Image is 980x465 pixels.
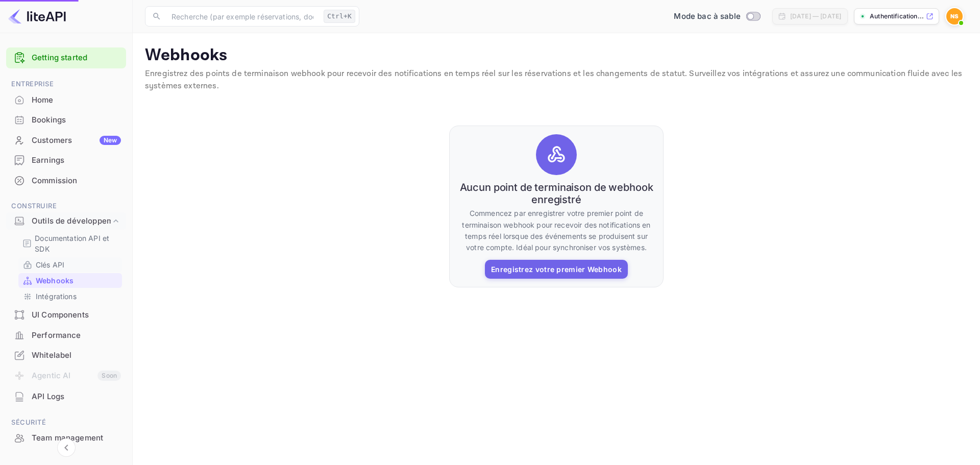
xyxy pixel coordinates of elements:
[22,259,118,270] a: Clés API
[36,276,73,285] font: Webhooks
[6,131,126,151] div: CustomersNew
[18,289,122,304] div: Intégrations
[145,44,227,66] font: Webhooks
[32,114,121,126] div: Bookings
[145,68,962,91] font: Enregistrez des points de terminaison webhook pour recevoir des notifications en temps réel sur l...
[165,6,320,27] input: Recherche (par exemple réservations, documentation)
[36,260,64,269] font: Clés API
[32,216,125,226] font: Outils de développement
[22,275,118,286] a: Webhooks
[6,110,126,130] div: Bookings
[460,181,653,206] font: Aucun point de terminaison de webhook enregistré
[6,326,126,346] div: Performance
[8,8,66,25] img: Logo LiteAPI
[100,136,121,145] div: New
[32,350,121,361] div: Whitelabel
[6,90,126,109] a: Home
[32,135,121,146] div: Customers
[32,330,121,341] div: Performance
[6,387,126,406] a: API Logs
[6,171,126,191] div: Commission
[32,155,121,166] div: Earnings
[6,90,126,110] div: Home
[674,11,740,21] font: Mode bac à sable
[946,8,963,25] img: Nicolas Sery
[790,12,841,20] font: [DATE] — [DATE]
[6,171,126,190] a: Commission
[18,273,122,288] div: Webhooks
[32,432,121,444] div: Team management
[32,94,121,106] div: Home
[6,151,126,170] div: Earnings
[491,265,622,274] font: Enregistrez votre premier Webhook
[32,52,121,64] a: Getting started
[6,110,126,129] a: Bookings
[870,12,924,20] font: Authentification...
[22,291,118,302] a: Intégrations
[6,131,126,150] a: CustomersNew
[327,12,352,20] font: Ctrl+K
[32,309,121,321] div: UI Components
[6,305,126,324] a: UI Components
[772,8,848,25] div: Cliquez pour modifier la période de la plage de dates
[6,212,126,230] div: Outils de développement
[6,326,126,345] a: Performance
[36,292,77,301] font: Intégrations
[11,80,54,88] font: Entreprise
[22,233,118,254] a: Documentation API et SDK
[6,47,126,68] div: Getting started
[57,438,76,457] button: Réduire la navigation
[6,151,126,169] a: Earnings
[18,231,122,256] div: Documentation API et SDK
[11,418,46,426] font: Sécurité
[6,346,126,364] a: Whitelabel
[6,346,126,365] div: Whitelabel
[6,428,126,448] div: Team management
[32,391,121,403] div: API Logs
[485,260,628,279] button: Enregistrez votre premier Webhook
[32,175,121,187] div: Commission
[18,257,122,272] div: Clés API
[6,305,126,325] div: UI Components
[6,428,126,447] a: Team management
[670,11,764,22] div: Passer en mode Production
[462,209,650,252] font: Commencez par enregistrer votre premier point de terminaison webhook pour recevoir des notificati...
[35,234,109,253] font: Documentation API et SDK
[11,202,57,210] font: Construire
[6,387,126,407] div: API Logs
